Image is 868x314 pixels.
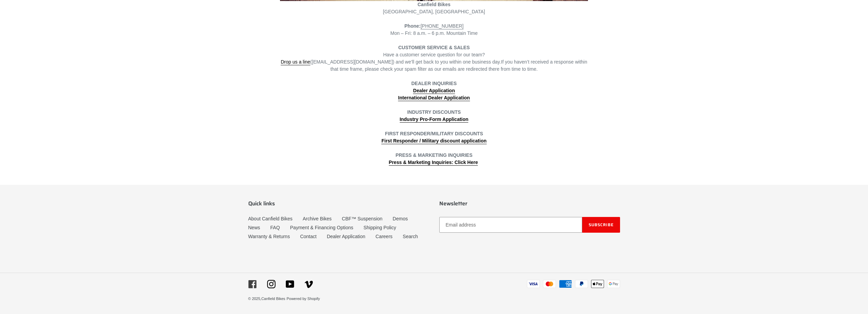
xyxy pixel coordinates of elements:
a: International Dealer Application [398,95,470,101]
a: Powered by Shopify [286,297,320,301]
a: CBF™ Suspension [342,216,382,221]
p: Newsletter [439,200,620,207]
p: Quick links [248,200,429,207]
strong: Phone: [404,23,421,29]
strong: INDUSTRY DISCOUNTS [407,109,461,115]
div: Mon – Fri: 8 a.m. – 6 p.m. Mountain Time [280,23,588,37]
a: Warranty & Returns [248,234,290,239]
a: First Responder / Military discount application [381,138,486,144]
a: Press & Marketing Inquiries: Click Here [389,160,478,166]
span: ([EMAIL_ADDRESS][DOMAIN_NAME]) and we’ll get back to you within one business day. [281,59,501,65]
a: Contact [300,234,317,239]
a: Shipping Policy [364,225,396,230]
a: Dealer Application [327,234,365,239]
button: Subscribe [582,217,620,233]
a: Canfield Bikes [261,297,285,301]
strong: FIRST RESPONDER/MILITARY DISCOUNTS [385,131,483,136]
a: [PHONE_NUMBER] [421,23,464,29]
small: © 2025, [248,297,285,301]
a: FAQ [270,225,280,230]
a: Payment & Financing Options [290,225,353,230]
a: About Canfield Bikes [248,216,293,221]
strong: Industry Pro-Form Application [400,117,469,122]
strong: CUSTOMER SERVICE & SALES [398,45,470,50]
a: Demos [393,216,408,221]
span: [GEOGRAPHIC_DATA], [GEOGRAPHIC_DATA] [383,9,485,14]
strong: DEALER INQUIRIES [411,81,457,94]
a: Dealer Application [413,88,455,94]
strong: PRESS & MARKETING INQUIRIES [396,152,473,158]
a: News [248,225,260,230]
span: Subscribe [589,221,614,228]
strong: First Responder / Military discount application [381,138,486,144]
strong: International Dealer Application [398,95,470,100]
a: Search [403,234,418,239]
input: Email address [439,217,582,233]
a: Archive Bikes [303,216,332,221]
div: Have a customer service question for our team? If you haven’t received a response within that tim... [280,51,588,73]
a: Drop us a line [281,59,310,65]
a: Industry Pro-Form Application [400,117,469,123]
a: Careers [376,234,393,239]
strong: Canfield Bikes [417,2,450,7]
